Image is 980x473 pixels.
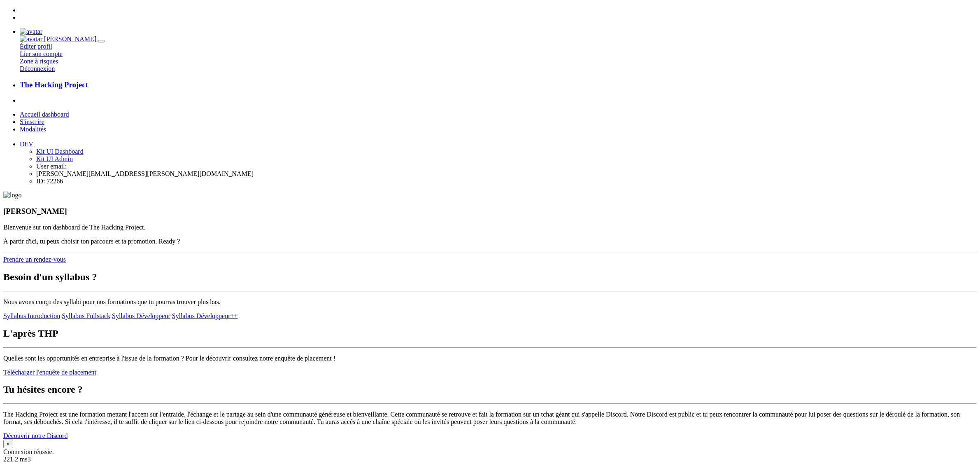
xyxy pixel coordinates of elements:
[62,312,110,319] a: Syllabus Fullstack
[36,163,977,170] li: User email:
[3,411,977,426] p: The Hacking Project est une formation mettant l'accent sur l'entraide, l'échange et le partage au...
[20,58,58,65] a: Zone à risques
[20,43,52,50] a: Éditer profil
[20,28,42,35] img: avatar
[3,369,96,376] a: Télécharger l'enquête de placement
[3,238,977,245] p: À partir d'ici, tu peux choisir ton parcours et ta promotion. Ready ?
[3,355,977,362] p: Quelles sont les opportunités en entreprise à l'issue de la formation ? Pour le découvrir consult...
[3,384,977,395] h2: Tu hésites encore ?
[20,126,46,133] a: Modalités
[20,140,33,148] a: DEV
[172,312,238,319] a: Syllabus Développeur++
[112,312,170,319] a: Syllabus Développeur
[20,35,98,42] a: avatar [PERSON_NAME]
[3,272,977,283] h2: Besoin d'un syllabus ?
[36,178,977,185] li: ID: 72266
[20,456,28,463] span: ms
[20,50,63,57] a: Lier son compte
[3,298,977,306] p: Nous avons conçu des syllabi pour nos formations que tu pourras trouver plus bas.
[3,224,977,231] p: Bienvenue sur ton dashboard de The Hacking Project.
[28,456,31,463] span: 3
[3,312,60,319] a: Syllabus Introduction
[3,448,977,456] div: Connexion réussie.
[36,155,73,162] a: Kit UI Admin
[3,256,66,263] a: Prendre un rendez-vous
[3,456,18,463] span: 221.2
[3,328,977,339] h2: L'après THP
[20,111,69,118] a: Accueil dashboard
[20,118,44,125] a: S'inscrire
[36,148,84,155] a: Kit UI Dashboard
[20,35,42,43] img: avatar
[20,80,977,89] a: The Hacking Project
[3,432,68,439] a: Découvrir notre Discord
[3,440,13,448] button: ×
[20,65,55,72] a: Déconnexion
[3,192,21,199] img: logo
[44,35,96,42] span: [PERSON_NAME]
[36,170,977,178] li: [PERSON_NAME][EMAIL_ADDRESS][PERSON_NAME][DOMAIN_NAME]
[3,207,977,216] h3: [PERSON_NAME]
